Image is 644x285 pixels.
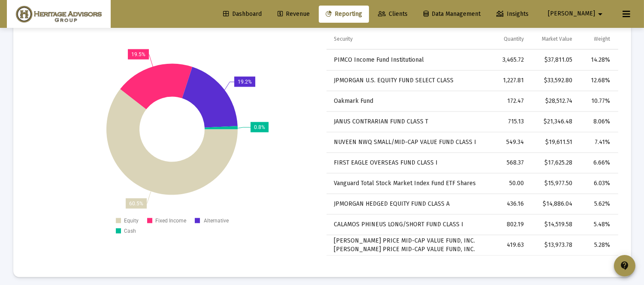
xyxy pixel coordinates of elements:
td: $14,886.04 [530,194,578,214]
button: [PERSON_NAME] [538,5,616,22]
td: $14,519.58 [530,214,578,235]
td: $17,625.28 [530,153,578,173]
td: Column Security [327,29,487,50]
div: Weight [594,36,611,42]
span: Data Management [423,10,481,18]
mat-icon: arrow_drop_down [595,6,605,23]
div: Market Value [542,36,572,42]
span: Insights [496,10,529,18]
text: Cash [124,228,136,234]
div: 14.28% [584,56,611,64]
td: 1,227.81 [487,70,529,91]
td: $33,592.80 [530,70,578,91]
img: Dashboard [13,6,104,23]
td: JANUS CONTRARIAN FUND CLASS T [327,111,487,132]
td: $21,346.48 [530,111,578,132]
td: $28,512.74 [530,91,578,111]
td: Column Weight [578,29,618,50]
td: JPMORGAN HEDGED EQUITY FUND CLASS A [327,194,487,214]
td: [PERSON_NAME] PRICE MID-CAP VALUE FUND, INC. [PERSON_NAME] PRICE MID-CAP VALUE FUND, INC. [327,235,487,255]
text: Equity [124,218,139,224]
span: Reporting [326,10,362,18]
td: NUVEEN NWQ SMALL/MID-CAP VALUE FUND CLASS I [327,132,487,153]
span: [PERSON_NAME] [548,10,595,18]
td: 3,465.72 [487,50,529,70]
div: 10.77% [584,97,611,105]
td: 172.47 [487,91,529,111]
td: 549.34 [487,132,529,153]
td: Vanguard Total Stock Market Index Fund ETF Shares [327,173,487,194]
td: 568.37 [487,153,529,173]
a: Dashboard [216,6,269,23]
td: 802.19 [487,214,529,235]
span: Revenue [278,10,310,18]
td: 715.13 [487,111,529,132]
div: Data grid [327,29,618,256]
td: $15,977.50 [530,173,578,194]
div: 6.03% [584,179,611,188]
div: 5.28% [584,241,611,249]
td: $19,611.51 [530,132,578,153]
a: Clients [371,6,414,23]
td: $37,811.05 [530,50,578,70]
span: Clients [378,10,408,18]
text: Alternative [204,218,229,224]
td: 436.16 [487,194,529,214]
div: 5.62% [584,200,611,208]
div: 6.66% [584,159,611,167]
mat-icon: contact_support [620,261,630,271]
span: Dashboard [223,10,262,18]
td: CALAMOS PHINEUS LONG/SHORT FUND CLASS I [327,214,487,235]
td: Column Quantity [487,29,529,50]
a: Data Management [417,6,487,23]
div: 8.06% [584,117,611,126]
text: 60.5% [129,201,143,207]
a: Insights [490,6,535,23]
td: FIRST EAGLE OVERSEAS FUND CLASS I [327,153,487,173]
td: JPMORGAN U.S. EQUITY FUND SELECT CLASS [327,70,487,91]
div: 7.41% [584,138,611,147]
td: 419.63 [487,235,529,255]
text: Fixed Income [155,218,186,224]
div: Security [334,36,353,42]
div: Quantity [504,36,524,42]
td: Oakmark Fund [327,91,487,111]
text: 0.8% [254,124,265,130]
a: Revenue [271,6,317,23]
td: PIMCO Income Fund Institutional [327,50,487,70]
td: $13,973.78 [530,235,578,255]
div: 12.68% [584,76,611,85]
a: Reporting [319,6,369,23]
td: Column Market Value [530,29,578,50]
div: 5.48% [584,220,611,229]
text: 19.5% [131,51,145,57]
text: 19.2% [238,79,252,85]
td: 50.00 [487,173,529,194]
